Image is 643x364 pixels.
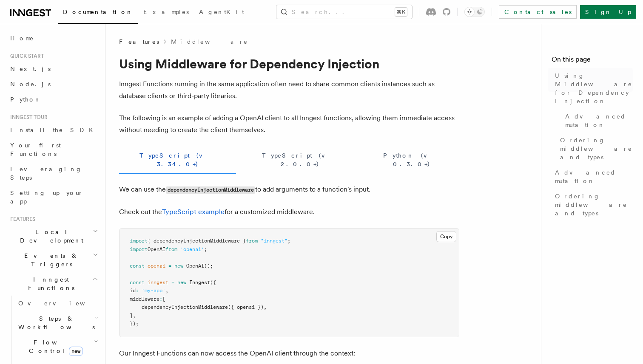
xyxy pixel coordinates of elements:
[194,3,249,23] a: AgentKit
[228,304,264,310] span: ({ openai })
[142,288,165,293] span: 'my-app'
[7,92,100,107] a: Python
[10,81,51,87] span: Node.js
[171,37,248,46] a: Middleware
[15,314,95,331] span: Steps & Workflows
[133,313,136,319] span: ,
[7,216,35,223] span: Features
[7,53,44,59] span: Quick start
[436,231,456,242] button: Copy
[7,161,100,185] a: Leveraging Steps
[63,8,133,15] span: Documentation
[69,347,83,356] span: new
[10,127,98,133] span: Install the SDK
[10,166,82,181] span: Leveraging Steps
[119,56,459,71] h1: Using Middleware for Dependency Injection
[555,168,633,185] span: Advanced mutation
[119,183,459,196] p: We can use the to add arguments to a function's input.
[204,263,213,269] span: ();
[552,189,633,221] a: Ordering middleware and types
[555,71,633,105] span: Using Middleware for Dependency Injection
[180,246,204,252] span: 'openai'
[552,165,633,189] a: Advanced mutation
[7,272,100,296] button: Inngest Functions
[165,288,168,293] span: ,
[136,288,139,293] span: :
[395,8,407,16] kbd: ⌘K
[7,114,48,121] span: Inngest tour
[10,189,83,205] span: Setting up your app
[138,3,194,23] a: Examples
[7,61,100,76] a: Next.js
[7,185,100,209] a: Setting up your app
[7,122,100,138] a: Install the SDK
[565,112,633,129] span: Advanced mutation
[10,142,61,157] span: Your first Functions
[15,338,94,355] span: Flow Control
[560,136,633,161] span: Ordering middleware and types
[15,296,100,311] a: Overview
[555,192,633,217] span: Ordering middleware and types
[204,246,207,252] span: ;
[10,96,41,103] span: Python
[130,313,133,319] span: ]
[276,5,412,19] button: Search...⌘K
[171,279,174,285] span: =
[130,321,139,327] span: });
[7,248,100,272] button: Events & Triggers
[165,246,177,252] span: from
[186,263,204,269] span: OpenAI
[287,238,290,244] span: ;
[15,311,100,335] button: Steps & Workflows
[243,146,357,174] button: TypeScript (v 2.0.0+)
[119,37,159,46] span: Features
[261,238,287,244] span: "inngest"
[10,34,34,42] span: Home
[364,146,459,174] button: Python (v 0.3.0+)
[142,304,228,310] span: dependencyInjectionMiddleware
[130,288,136,293] span: id
[148,263,165,269] span: openai
[130,238,148,244] span: import
[18,300,106,307] span: Overview
[143,8,189,15] span: Examples
[7,31,100,46] a: Home
[119,206,459,218] p: Check out the for a customized middleware.
[174,263,183,269] span: new
[166,186,255,194] code: dependencyInjectionMiddleware
[580,5,636,19] a: Sign Up
[162,296,165,302] span: [
[130,296,159,302] span: middleware
[557,133,633,165] a: Ordering middleware and types
[130,279,145,285] span: const
[7,224,100,248] button: Local Development
[148,279,168,285] span: inngest
[7,138,100,161] a: Your first Functions
[464,7,485,17] button: Toggle dark mode
[119,78,459,102] p: Inngest Functions running in the same application often need to share common clients instances su...
[7,76,100,92] a: Node.js
[177,279,186,285] span: new
[552,68,633,109] a: Using Middleware for Dependency Injection
[7,275,92,292] span: Inngest Functions
[168,263,171,269] span: =
[130,246,148,252] span: import
[199,8,244,15] span: AgentKit
[189,279,210,285] span: Inngest
[264,304,267,310] span: ,
[148,246,165,252] span: OpenAI
[7,251,93,268] span: Events & Triggers
[499,5,577,19] a: Contact sales
[119,112,459,136] p: The following is an example of adding a OpenAI client to all Inngest functions, allowing them imm...
[162,208,225,216] a: TypeScript example
[15,335,100,358] button: Flow Controlnew
[246,238,258,244] span: from
[119,347,459,359] p: Our Inngest Functions can now access the OpenAI client through the context:
[10,65,51,72] span: Next.js
[552,54,633,68] h4: On this page
[159,296,162,302] span: :
[58,3,138,24] a: Documentation
[119,146,236,174] button: TypeScript (v 3.34.0+)
[7,228,93,245] span: Local Development
[130,263,145,269] span: const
